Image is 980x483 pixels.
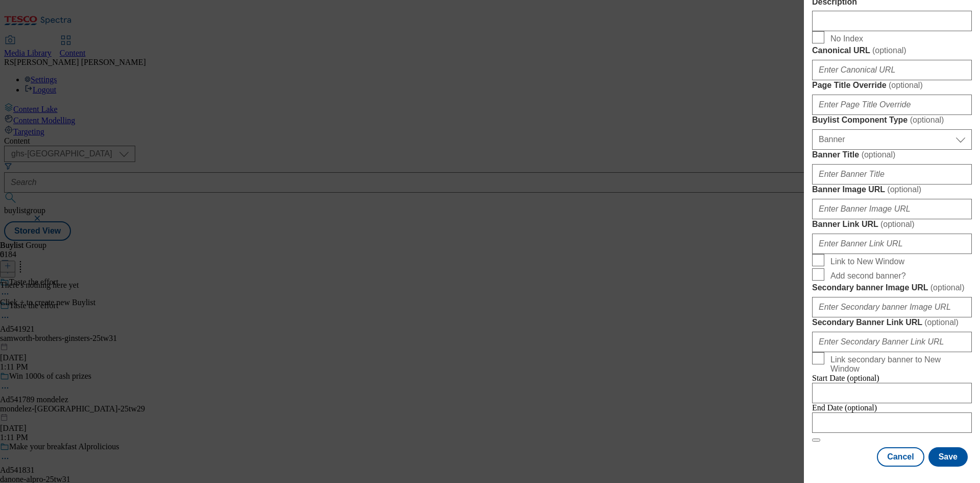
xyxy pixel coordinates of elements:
span: ( optional ) [910,116,944,124]
label: Banner Link URL [812,219,972,229]
span: ( optional ) [887,185,921,194]
input: Enter Date [812,383,972,403]
input: Enter Page Title Override [812,95,972,115]
button: Cancel [877,447,924,467]
input: Enter Banner Link URL [812,234,972,254]
span: Add second banner? [830,271,906,281]
input: Enter Banner Image URL [812,199,972,219]
span: End Date (optional) [812,403,877,412]
span: Link to New Window [830,257,904,266]
span: ( optional ) [889,81,923,89]
label: Secondary banner Image URL [812,283,972,293]
span: ( optional ) [862,150,896,159]
span: ( optional ) [880,220,915,228]
input: Enter Date [812,412,972,433]
label: Canonical URL [812,45,972,56]
input: Enter Canonical URL [812,60,972,80]
button: Save [928,447,968,467]
input: Enter Secondary banner Image URL [812,297,972,317]
span: Link secondary banner to New Window [830,355,968,374]
input: Enter Banner Title [812,164,972,185]
label: Banner Title [812,150,972,160]
label: Banner Image URL [812,185,972,195]
span: Start Date (optional) [812,374,879,382]
span: ( optional ) [872,46,906,55]
label: Page Title Override [812,80,972,90]
input: Enter Secondary Banner Link URL [812,332,972,352]
label: Secondary Banner Link URL [812,317,972,328]
span: No Index [830,34,863,43]
input: Enter Description [812,11,972,31]
span: ( optional ) [924,318,959,327]
span: ( optional ) [930,283,965,292]
label: Buylist Component Type [812,115,972,125]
